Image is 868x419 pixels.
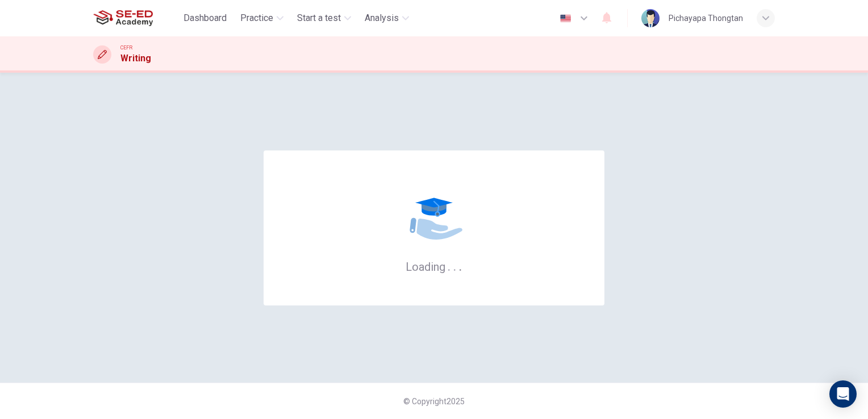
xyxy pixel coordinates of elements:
[236,8,288,28] button: Practice
[669,11,743,25] div: Pichayapa Thongtan
[360,8,414,28] button: Analysis
[179,8,231,28] button: Dashboard
[93,7,153,30] img: SE-ED Academy logo
[293,8,356,28] button: Start a test
[120,52,151,65] h1: Writing
[829,380,857,408] div: Open Intercom Messenger
[120,44,132,52] span: CEFR
[297,11,341,25] span: Start a test
[458,256,462,275] h6: .
[406,259,462,274] h6: Loading
[365,11,399,25] span: Analysis
[183,11,227,25] span: Dashboard
[240,11,273,25] span: Practice
[453,256,457,275] h6: .
[558,14,573,23] img: en
[447,256,451,275] h6: .
[403,397,465,406] span: © Copyright 2025
[93,7,179,30] a: SE-ED Academy logo
[641,9,660,27] img: Profile picture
